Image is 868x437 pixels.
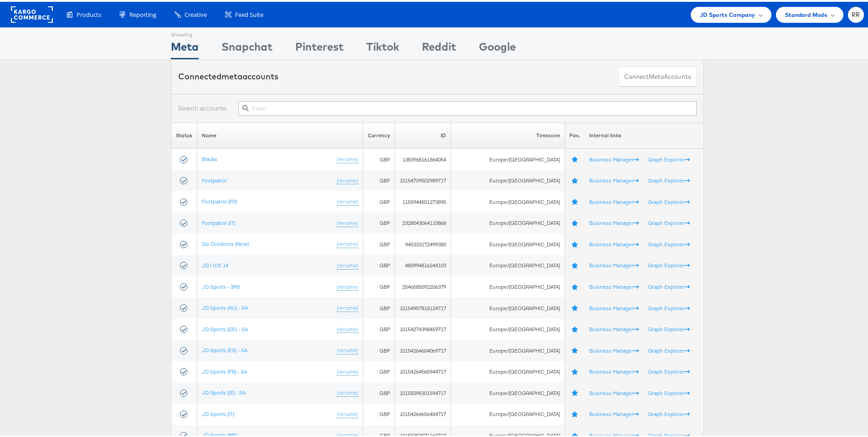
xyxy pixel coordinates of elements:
a: (rename) [337,387,358,395]
a: JD Sports (FR) - SA [202,366,247,373]
a: Blacks [202,154,217,161]
a: Business Manager [589,430,639,437]
a: Business Manager [589,260,639,267]
a: Graph Explorer [648,366,690,373]
a: Business Manager [589,175,639,182]
td: 2546585092206379 [395,275,451,296]
th: Name [197,121,363,147]
a: Business Manager [589,281,639,288]
span: Reporting [129,9,156,17]
input: Filter [238,99,697,114]
td: GBP [363,189,395,211]
div: Pinterest [295,37,344,57]
span: Products [77,9,101,17]
a: Graph Explorer [648,324,690,331]
td: GBP [363,232,395,254]
td: Europe/[GEOGRAPHIC_DATA] [451,359,565,381]
a: Graph Explorer [648,218,690,224]
td: GBP [363,402,395,423]
a: Business Manager [589,409,639,416]
a: Graph Explorer [648,409,690,416]
a: Footpatrol [202,175,227,182]
button: ConnectmetaAccounts [618,65,697,85]
a: JD Sports - 3PB [202,281,240,288]
div: Connected accounts [178,69,278,81]
span: RR [852,10,860,16]
a: Business Manager [589,324,639,331]
a: Graph Explorer [648,281,690,288]
a: (rename) [337,154,358,161]
a: JD Sports (MY) [202,430,237,437]
td: GBP [363,211,395,232]
a: (rename) [337,345,358,353]
span: meta [649,71,664,79]
a: Business Manager [589,154,639,161]
a: JD Sports (IT) [202,409,234,416]
td: Europe/[GEOGRAPHIC_DATA] [451,189,565,211]
a: Business Manager [589,303,639,310]
a: (rename) [337,218,358,225]
a: (rename) [337,302,358,310]
div: Snapchat [221,37,272,57]
th: Timezone [451,121,565,147]
a: Footpatrol (IT) [202,218,235,224]
a: Business Manager [589,345,639,352]
td: Europe/[GEOGRAPHIC_DATA] [451,296,565,317]
td: 2328043064110868 [395,211,451,232]
span: JD Sports Company [700,8,755,18]
a: JD Sports (IE) - SA [202,387,246,394]
td: Europe/[GEOGRAPHIC_DATA] [451,275,565,296]
a: Graph Explorer [648,260,690,267]
td: GBP [363,380,395,402]
td: GBP [363,147,395,168]
span: Standard Mode [785,8,827,18]
a: Footpatrol (FR) [202,196,237,203]
a: Business Manager [589,388,639,395]
a: Graph Explorer [648,345,690,352]
td: 1383968161864054 [395,147,451,168]
td: 1155944501273890 [395,189,451,211]
div: Google [479,37,516,57]
td: Europe/[GEOGRAPHIC_DATA] [451,232,565,254]
span: Creative [185,9,207,17]
td: 10154264654069717 [395,338,451,359]
a: Graph Explorer [648,430,690,437]
a: Graph Explorer [648,303,690,310]
a: Business Manager [589,239,639,246]
a: (rename) [337,409,358,416]
td: 10154957818124717 [395,296,451,317]
td: 10154709502989717 [395,168,451,190]
a: (rename) [337,281,358,289]
th: Currency [363,121,395,147]
td: GBP [363,168,395,190]
a: Business Manager [589,366,639,373]
a: Go Outdoors (New) [202,239,249,245]
td: 945333172499380 [395,232,451,254]
span: meta [221,69,242,80]
td: 10155095301594717 [395,380,451,402]
a: JD Sports (DE) - SA [202,324,248,331]
td: GBP [363,317,395,338]
td: GBP [363,359,395,381]
td: Europe/[GEOGRAPHIC_DATA] [451,338,565,359]
span: Feed Suite [235,9,263,17]
a: (rename) [337,324,358,332]
a: (rename) [337,196,358,204]
div: Tiktok [366,37,399,57]
td: Europe/[GEOGRAPHIC_DATA] [451,317,565,338]
td: Europe/[GEOGRAPHIC_DATA] [451,253,565,275]
div: Meta [171,37,199,57]
td: Europe/[GEOGRAPHIC_DATA] [451,211,565,232]
td: 10154274398459717 [395,317,451,338]
a: (rename) [337,260,358,268]
td: 10154264565944717 [395,359,451,381]
a: (rename) [337,175,358,183]
a: JD Sports (AU) - SA [202,302,248,309]
a: JD Sports (ES) - SA [202,345,247,352]
a: (rename) [337,239,358,246]
a: Graph Explorer [648,154,690,161]
td: Europe/[GEOGRAPHIC_DATA] [451,147,565,168]
td: Europe/[GEOGRAPHIC_DATA] [451,168,565,190]
td: GBP [363,253,395,275]
a: Business Manager [589,218,639,224]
